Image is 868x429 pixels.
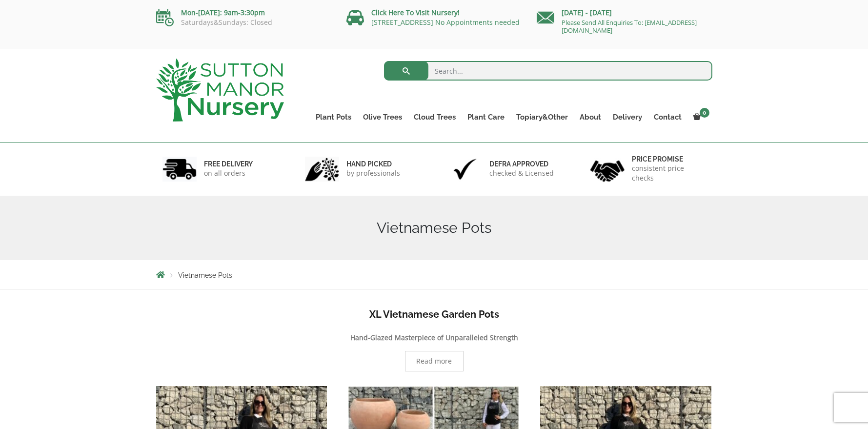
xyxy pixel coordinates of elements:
[448,157,482,182] img: 3.jpg
[305,157,339,182] img: 2.jpg
[384,61,712,81] input: Search...
[687,110,712,124] a: 0
[162,157,197,182] img: 1.jpg
[156,271,712,279] nav: Breadcrumbs
[489,160,554,168] h6: Defra approved
[562,18,697,35] a: Please Send All Enquiries To: [EMAIL_ADDRESS][DOMAIN_NAME]
[648,110,687,124] a: Contact
[371,8,460,17] a: Click Here To Visit Nursery!
[700,108,709,118] span: 0
[574,110,607,124] a: About
[607,110,648,124] a: Delivery
[408,110,462,124] a: Cloud Trees
[156,7,332,19] p: Mon-[DATE]: 9am-3:30pm
[369,308,499,320] b: XL Vietnamese Garden Pots
[371,18,520,27] a: [STREET_ADDRESS] No Appointments needed
[632,155,706,163] h6: Price promise
[346,168,400,178] p: by professionals
[350,333,518,342] b: Hand-Glazed Masterpiece of Unparalleled Strength
[357,110,408,124] a: Olive Trees
[510,110,574,124] a: Topiary&Other
[416,358,452,365] span: Read more
[489,168,554,178] p: checked & Licensed
[590,154,625,184] img: 4.jpg
[537,7,712,19] p: [DATE] - [DATE]
[462,110,510,124] a: Plant Care
[156,219,712,237] h1: Vietnamese Pots
[156,19,332,26] p: Saturdays&Sundays: Closed
[156,59,284,122] img: logo
[310,110,357,124] a: Plant Pots
[204,160,253,168] h6: FREE DELIVERY
[632,163,706,183] p: consistent price checks
[178,271,232,279] span: Vietnamese Pots
[204,168,253,178] p: on all orders
[346,160,400,168] h6: hand picked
